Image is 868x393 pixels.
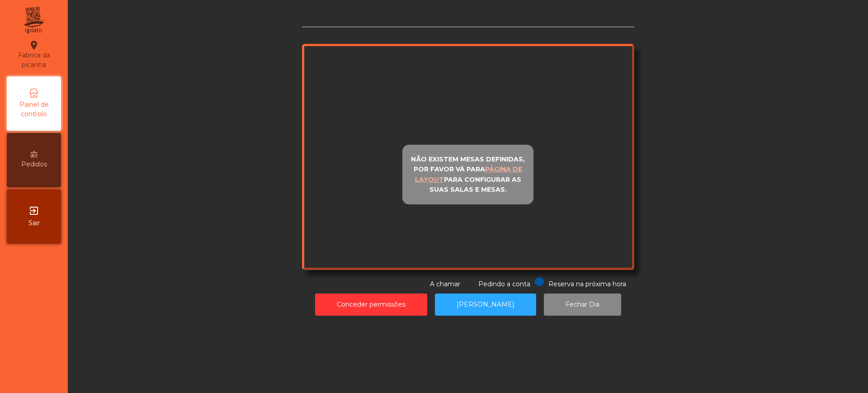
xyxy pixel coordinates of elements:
span: A chamar [430,280,460,288]
button: Fechar Dia [544,294,621,316]
u: página de layout [415,165,523,184]
button: [PERSON_NAME] [435,294,536,316]
span: Reserva na próxima hora [548,280,626,288]
span: Painel de controlo [9,100,59,119]
span: Pedindo a conta [478,280,530,288]
i: location_on [28,40,39,51]
img: qpiato [23,5,45,36]
span: Sair [28,218,40,228]
div: Fabrica da picanha [7,40,61,70]
p: Não existem mesas definidas, por favor vá para para configurar as suas salas e mesas. [406,154,529,195]
i: exit_to_app [28,205,39,216]
span: Pedidos [21,160,47,169]
button: Conceder permissões [315,294,427,316]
